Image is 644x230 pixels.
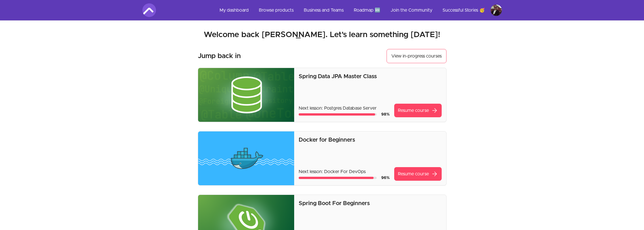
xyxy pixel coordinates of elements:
[299,199,441,207] p: Spring Boot For Beginners
[299,177,376,179] div: Course progress
[299,113,376,116] div: Course progress
[491,5,502,16] img: Profile image for Vlad
[142,3,156,17] img: Amigoscode logo
[198,68,294,122] img: Product image for Spring Data JPA Master Class
[394,104,442,117] a: Resume coursearrow_forward
[215,3,502,17] nav: Main
[254,3,298,17] a: Browse products
[198,131,294,185] img: Product image for Docker for Beginners
[386,3,437,17] a: Join the Community
[215,3,253,17] a: My dashboard
[431,171,438,177] span: arrow_forward
[431,107,438,114] span: arrow_forward
[299,3,348,17] a: Business and Teams
[198,52,241,61] h3: Jump back in
[349,3,385,17] a: Roadmap 🆕
[387,49,446,63] a: View in-progress courses
[142,30,502,40] h2: Welcome back [PERSON_NAME]. Let's learn something [DATE]!
[299,136,441,144] p: Docker for Beginners
[299,105,389,112] p: Next lesson: Postgres Database Server
[438,3,489,17] a: Successful Stories 🥳
[381,176,390,180] span: 96 %
[299,168,389,175] p: Next lesson: Docker For DevOps
[381,112,390,116] span: 98 %
[299,73,441,80] p: Spring Data JPA Master Class
[394,167,442,181] a: Resume coursearrow_forward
